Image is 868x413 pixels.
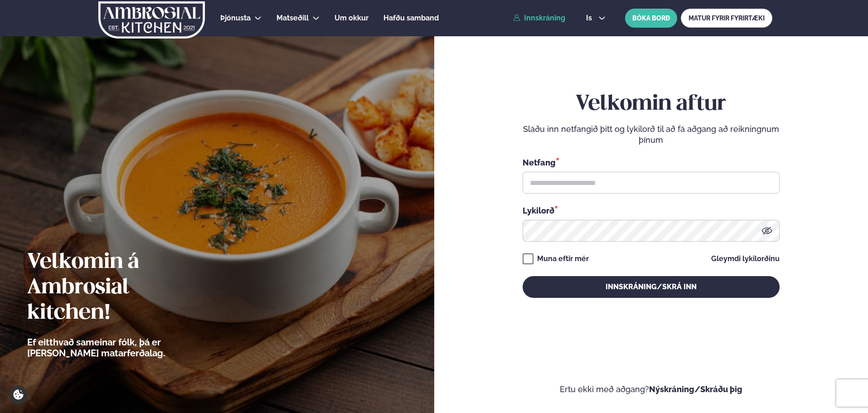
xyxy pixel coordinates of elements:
[586,15,595,22] span: is
[523,124,780,146] p: Sláðu inn netfangið þitt og lykilorð til að fá aðgang að reikningnum þínum
[335,13,369,24] a: Um okkur
[523,276,780,298] button: Innskráning/Skrá inn
[27,337,215,359] p: Ef eitthvað sameinar fólk, þá er [PERSON_NAME] matarferðalag.
[523,156,780,168] div: Netfang
[335,14,369,22] span: Um okkur
[513,14,565,22] a: Innskráning
[220,14,251,22] span: Þjónusta
[649,384,742,394] a: Nýskráning/Skráðu þig
[276,13,309,24] a: Matseðill
[220,13,251,24] a: Þjónusta
[711,255,780,262] a: Gleymdi lykilorðinu
[681,9,772,28] a: MATUR FYRIR FYRIRTÆKI
[625,9,677,28] button: BÓKA BORÐ
[9,385,28,404] a: Cookie settings
[579,15,613,22] button: is
[383,14,439,22] span: Hafðu samband
[523,92,780,117] h2: Velkomin aftur
[97,1,206,39] img: logo
[461,384,841,395] p: Ertu ekki með aðgang?
[523,204,780,216] div: Lykilorð
[383,13,439,24] a: Hafðu samband
[27,250,215,326] h2: Velkomin á Ambrosial kitchen!
[276,14,309,22] span: Matseðill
